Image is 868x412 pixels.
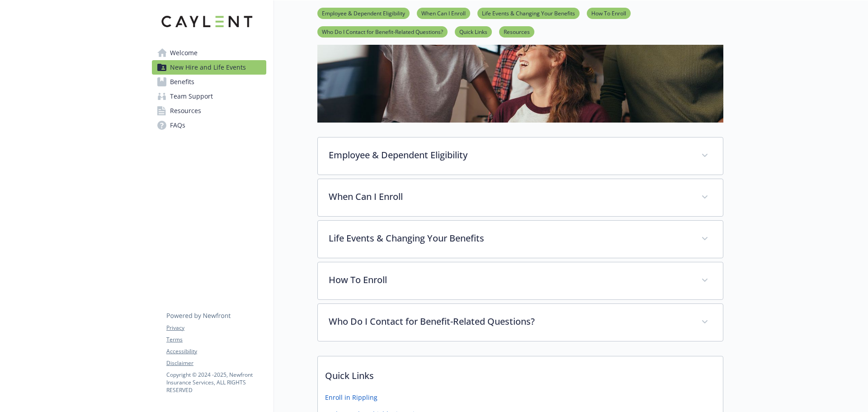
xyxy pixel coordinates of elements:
[455,27,492,36] a: Quick Links
[152,46,266,60] a: Welcome
[587,9,631,17] a: How To Enroll
[318,262,723,299] div: How To Enroll
[318,179,723,216] div: When Can I Enroll
[317,9,410,17] a: Employee & Dependent Eligibility
[166,347,266,355] a: Accessibility
[170,46,198,60] span: Welcome
[329,315,690,328] p: Who Do I Contact for Benefit-Related Questions?
[325,393,377,402] a: Enroll in Rippling
[318,304,723,341] div: Who Do I Contact for Benefit-Related Questions?
[166,371,266,394] p: Copyright © 2024 - 2025 , Newfront Insurance Services, ALL RIGHTS RESERVED
[166,336,266,344] a: Terms
[417,9,470,17] a: When Can I Enroll
[152,89,266,104] a: Team Support
[318,356,723,390] p: Quick Links
[166,324,266,332] a: Privacy
[329,190,690,204] p: When Can I Enroll
[152,104,266,118] a: Resources
[477,9,580,17] a: Life Events & Changing Your Benefits
[170,75,194,89] span: Benefits
[318,221,723,258] div: Life Events & Changing Your Benefits
[329,273,690,287] p: How To Enroll
[318,137,723,175] div: Employee & Dependent Eligibility
[329,148,690,162] p: Employee & Dependent Eligibility
[317,27,448,36] a: Who Do I Contact for Benefit-Related Questions?
[170,60,246,75] span: New Hire and Life Events
[170,104,201,118] span: Resources
[152,60,266,75] a: New Hire and Life Events
[152,75,266,89] a: Benefits
[329,232,690,245] p: Life Events & Changing Your Benefits
[170,118,185,133] span: FAQs
[499,27,534,36] a: Resources
[170,89,213,104] span: Team Support
[166,359,266,367] a: Disclaimer
[152,118,266,133] a: FAQs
